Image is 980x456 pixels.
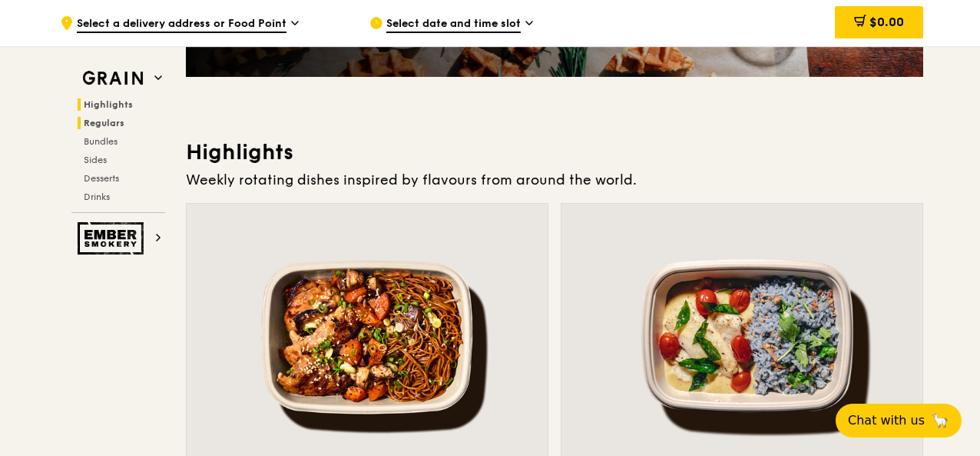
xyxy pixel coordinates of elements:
[77,16,286,33] span: Select a delivery address or Food Point
[84,155,107,165] span: Sides
[848,411,925,430] span: Chat with us
[386,16,521,33] span: Select date and time slot
[84,191,110,202] span: Drinks
[78,222,148,255] img: Ember Smokery web logo
[869,15,904,29] span: $0.00
[836,404,962,438] button: Chat with us🦙
[84,99,133,110] span: Highlights
[84,136,118,147] span: Bundles
[84,118,124,128] span: Regulars
[84,173,119,184] span: Desserts
[78,65,148,92] img: Grain web logo
[186,138,923,166] h3: Highlights
[186,169,923,191] div: Weekly rotating dishes inspired by flavours from around the world.
[931,411,949,430] span: 🦙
